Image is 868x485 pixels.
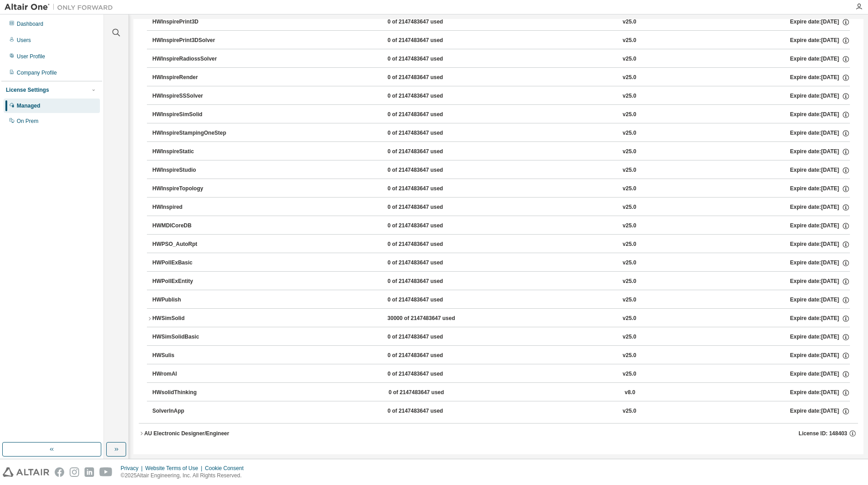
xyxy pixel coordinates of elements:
div: 0 of 2147483647 used [387,407,469,415]
div: 0 of 2147483647 used [387,74,469,82]
div: 30000 of 2147483647 used [387,315,469,323]
div: v25.0 [623,55,636,63]
button: HWInspireSSSolver0 of 2147483647 usedv25.0Expire date:[DATE] [152,86,850,106]
button: HWInspirePrint3DSolver0 of 2147483647 usedv25.0Expire date:[DATE] [152,31,850,51]
button: HWInspireSimSolid0 of 2147483647 usedv25.0Expire date:[DATE] [152,105,850,125]
div: v25.0 [623,259,636,267]
div: v25.0 [623,240,636,249]
div: v25.0 [623,92,636,100]
div: 0 of 2147483647 used [387,148,469,156]
div: Cookie Consent [205,465,249,472]
div: User Profile [17,53,45,60]
img: altair_logo.svg [3,467,49,477]
div: HWromAI [152,370,234,378]
img: facebook.svg [55,467,64,477]
div: Expire date: [DATE] [790,129,850,137]
div: Expire date: [DATE] [790,111,850,119]
button: HWSimSolidBasic0 of 2147483647 usedv25.0Expire date:[DATE] [152,327,850,347]
div: 0 of 2147483647 used [387,185,469,193]
div: On Prem [17,118,38,125]
button: HWPSO_AutoRpt0 of 2147483647 usedv25.0Expire date:[DATE] [152,235,850,254]
div: Expire date: [DATE] [790,278,850,286]
div: HWInspireStudio [152,166,234,174]
div: License Settings [6,86,49,94]
div: v25.0 [623,37,636,45]
div: Company Profile [17,69,57,76]
div: HWInspireSSSolver [152,92,234,100]
div: HWPollExEntity [152,278,234,286]
div: Expire date: [DATE] [790,222,850,230]
button: HWPollExBasic0 of 2147483647 usedv25.0Expire date:[DATE] [152,253,850,273]
div: 0 of 2147483647 used [388,389,470,397]
div: HWInspireSimSolid [152,111,234,119]
button: HWInspired0 of 2147483647 usedv25.0Expire date:[DATE] [152,198,850,217]
div: Expire date: [DATE] [790,55,850,63]
div: Expire date: [DATE] [790,74,850,82]
button: HWInspirePrint3D0 of 2147483647 usedv25.0Expire date:[DATE] [152,12,850,32]
div: Expire date: [DATE] [790,259,850,267]
div: Expire date: [DATE] [790,18,850,26]
div: HWInspireRender [152,74,234,82]
div: Expire date: [DATE] [790,203,850,212]
div: v25.0 [623,296,636,304]
div: Expire date: [DATE] [790,352,850,360]
div: HWSulis [152,352,234,360]
div: 0 of 2147483647 used [387,92,469,100]
div: 0 of 2147483647 used [387,111,469,119]
div: Expire date: [DATE] [790,370,850,378]
div: Expire date: [DATE] [790,240,850,249]
div: 0 of 2147483647 used [387,55,469,63]
div: v8.0 [625,389,635,397]
div: Expire date: [DATE] [790,148,850,156]
div: HWInspired [152,203,234,212]
div: v25.0 [623,129,636,137]
div: HWPollExBasic [152,259,234,267]
div: HWInspireRadiossSolver [152,55,234,63]
div: HWInspireTopology [152,185,234,193]
div: v25.0 [623,370,636,378]
div: HWInspirePrint3DSolver [152,37,234,45]
div: HWsolidThinking [152,389,234,397]
img: instagram.svg [70,467,79,477]
div: HWSimSolid [152,315,234,323]
button: AU Electronic Designer/EngineerLicense ID: 148403 [139,424,858,443]
button: HWSimSolid30000 of 2147483647 usedv25.0Expire date:[DATE] [147,309,850,329]
button: HWInspireStatic0 of 2147483647 usedv25.0Expire date:[DATE] [152,142,850,162]
div: 0 of 2147483647 used [387,240,469,249]
div: 0 of 2147483647 used [387,222,469,230]
button: HWPublish0 of 2147483647 usedv25.0Expire date:[DATE] [152,290,850,310]
div: 0 of 2147483647 used [387,278,469,286]
div: v25.0 [623,74,636,82]
div: Expire date: [DATE] [790,37,850,45]
div: v25.0 [623,148,636,156]
button: HWInspireStampingOneStep0 of 2147483647 usedv25.0Expire date:[DATE] [152,123,850,143]
div: HWInspirePrint3D [152,18,234,26]
div: HWSimSolidBasic [152,333,234,341]
button: SolverInApp0 of 2147483647 usedv25.0Expire date:[DATE] [152,401,850,421]
div: 0 of 2147483647 used [387,296,469,304]
div: 0 of 2147483647 used [387,203,469,212]
div: Privacy [121,465,145,472]
div: 0 of 2147483647 used [387,352,469,360]
div: v25.0 [623,333,636,341]
div: Expire date: [DATE] [790,315,850,323]
img: Altair One [5,3,118,12]
div: 0 of 2147483647 used [387,370,469,378]
button: HWInspireRadiossSolver0 of 2147483647 usedv25.0Expire date:[DATE] [152,49,850,69]
div: 0 of 2147483647 used [387,18,469,26]
button: HWromAI0 of 2147483647 usedv25.0Expire date:[DATE] [152,364,850,384]
div: AU Electronic Designer/Engineer [144,430,229,437]
div: v25.0 [623,352,636,360]
div: Expire date: [DATE] [790,166,850,174]
div: Dashboard [17,20,43,28]
img: youtube.svg [99,467,113,477]
div: Managed [17,102,40,109]
div: v25.0 [623,315,636,323]
div: 0 of 2147483647 used [387,129,469,137]
div: 0 of 2147483647 used [387,333,469,341]
button: HWPollExEntity0 of 2147483647 usedv25.0Expire date:[DATE] [152,272,850,292]
button: HWInspireTopology0 of 2147483647 usedv25.0Expire date:[DATE] [152,179,850,199]
div: Expire date: [DATE] [790,407,850,415]
div: Website Terms of Use [145,465,205,472]
div: v25.0 [623,18,636,26]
